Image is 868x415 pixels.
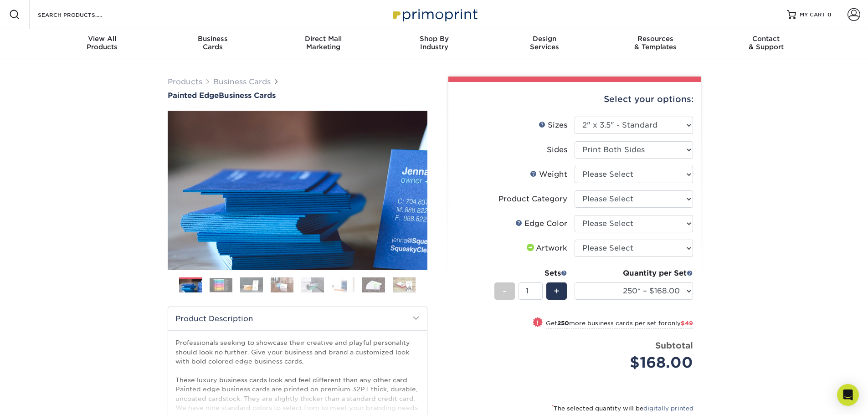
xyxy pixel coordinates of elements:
[600,35,711,51] div: & Templates
[271,277,293,293] img: Business Cards 04
[711,35,822,51] div: & Support
[379,29,489,58] a: Shop ByIndustry
[210,278,232,292] img: Business Cards 02
[168,91,219,100] span: Painted Edge
[389,5,480,24] img: Primoprint
[643,405,693,412] a: digitally printed
[168,91,427,100] a: Painted EdgeBusiness Cards
[157,35,268,43] span: Business
[157,29,268,58] a: BusinessCards
[240,277,263,293] img: Business Cards 03
[456,82,693,117] div: Select your options:
[668,320,693,327] span: only
[494,268,567,279] div: Sets
[525,243,567,254] div: Artwork
[393,277,416,293] img: Business Cards 08
[554,284,560,298] span: +
[37,9,126,20] input: SEARCH PRODUCTS.....
[379,35,489,51] div: Industry
[827,11,832,18] span: 0
[600,35,711,43] span: Resources
[47,35,158,43] span: View All
[332,277,354,293] img: Business Cards 06
[168,307,427,330] h2: Product Description
[711,35,822,43] span: Contact
[168,77,202,86] a: Products
[575,268,693,279] div: Quantity per Set
[557,320,569,327] strong: 250
[379,35,489,43] span: Shop By
[268,35,379,51] div: Marketing
[800,11,826,19] span: MY CART
[515,218,567,229] div: Edge Color
[539,120,567,131] div: Sizes
[503,284,507,298] span: -
[213,77,271,86] a: Business Cards
[681,320,693,327] span: $49
[268,35,379,43] span: Direct Mail
[600,29,711,58] a: Resources& Templates
[157,35,268,51] div: Cards
[581,352,693,374] div: $168.00
[489,35,600,51] div: Services
[546,320,693,329] small: Get more business cards per set for
[711,29,822,58] a: Contact& Support
[47,35,158,51] div: Products
[530,169,567,180] div: Weight
[536,318,539,328] span: !
[179,274,202,297] img: Business Cards 01
[301,277,324,293] img: Business Cards 05
[498,194,567,205] div: Product Category
[362,277,385,293] img: Business Cards 07
[547,144,567,155] div: Sides
[168,61,427,320] img: Painted Edge 01
[489,29,600,58] a: DesignServices
[552,405,693,412] small: The selected quantity will be
[489,35,600,43] span: Design
[168,91,427,100] h1: Business Cards
[655,340,693,350] strong: Subtotal
[47,29,158,58] a: View AllProducts
[837,384,859,406] div: Open Intercom Messenger
[268,29,379,58] a: Direct MailMarketing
